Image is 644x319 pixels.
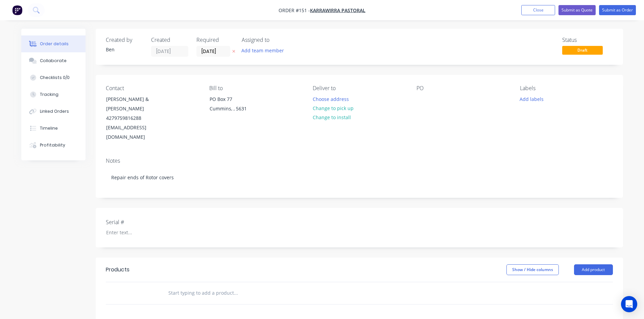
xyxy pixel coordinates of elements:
[106,95,162,113] div: [PERSON_NAME] & [PERSON_NAME]
[309,113,354,122] button: Change to install
[100,94,168,142] div: [PERSON_NAME] & [PERSON_NAME]4279759816288[EMAIL_ADDRESS][DOMAIN_NAME]
[40,125,58,131] div: Timeline
[313,85,405,91] div: Deliver to
[599,5,636,15] button: Submit as Order
[309,104,357,113] button: Change to pick up
[574,264,613,275] button: Add product
[40,41,69,47] div: Order details
[242,46,288,55] button: Add team member
[106,46,143,53] div: Ben
[279,7,310,14] span: Order #151 -
[40,58,67,64] div: Collaborate
[21,52,86,69] button: Collaborate
[151,37,188,43] div: Created
[520,85,613,91] div: Labels
[106,123,162,142] div: [EMAIL_ADDRESS][DOMAIN_NAME]
[21,35,86,52] button: Order details
[242,37,309,43] div: Assigned to
[516,94,547,103] button: Add labels
[21,86,86,103] button: Tracking
[106,218,190,226] label: Serial #
[106,167,613,188] div: Repair ends of Rotor covers
[621,296,637,312] div: Open Intercom Messenger
[21,120,86,137] button: Timeline
[310,7,365,14] a: Karrawirra Pastoral
[21,137,86,154] button: Profitability
[168,286,303,300] input: Start typing to add a product...
[106,158,613,164] div: Notes
[40,75,70,81] div: Checklists 0/0
[562,46,603,54] span: Draft
[40,142,65,148] div: Profitability
[209,85,302,91] div: Bill to
[40,91,58,98] div: Tracking
[204,94,271,116] div: PO Box 77Cummins, , 5631
[558,5,596,15] button: Submit as Quote
[106,37,143,43] div: Created by
[106,113,162,123] div: 4279759816288
[106,266,129,274] div: Products
[562,37,613,43] div: Status
[210,95,266,104] div: PO Box 77
[238,46,287,55] button: Add team member
[309,94,352,103] button: Choose address
[21,69,86,86] button: Checklists 0/0
[416,85,509,91] div: PO
[106,85,198,91] div: Contact
[40,108,69,114] div: Linked Orders
[521,5,555,15] button: Close
[196,37,234,43] div: Required
[210,104,266,113] div: Cummins, , 5631
[12,5,22,15] img: Factory
[506,264,559,275] button: Show / Hide columns
[21,103,86,120] button: Linked Orders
